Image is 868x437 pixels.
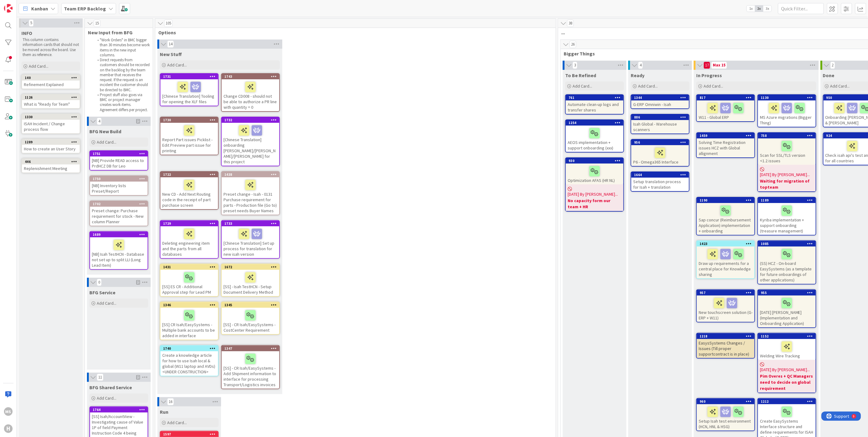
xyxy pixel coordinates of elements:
div: Max 15 [713,64,726,67]
span: 14 [167,40,174,48]
li: Project stuff also goes via BMC or project manager creates work items. Agreement differs per proj... [94,92,150,112]
a: 1750[NB] Inventory lists Preset/Report [89,175,148,196]
div: 1740Create a knowledge article for how to use Isah local & global (W11 laptop and AVDs) <UNDER CO... [160,346,218,376]
div: 140 [25,76,80,80]
div: 1702 [93,202,148,206]
span: Done [823,72,835,78]
img: Visit kanbanzone.com [4,4,13,13]
div: 1732[Chinese Translation] onboarding [PERSON_NAME]/[PERSON_NAME]/[PERSON_NAME] for this project [222,117,279,166]
span: Add Card... [704,83,723,89]
span: Add Card... [638,83,658,89]
div: [SS] ES CR - Additional Approval step for Lead PM [160,270,218,296]
div: 1130MS Azure migrations (Bigger Thing) [758,95,816,127]
div: Scan for SSL/TLS version <1.2 issues [758,138,816,165]
a: 1152Welding Wire Tracking[DATE] By [PERSON_NAME]...Pim Overes + QC Managers need to decide on glo... [757,333,816,393]
div: 1731[Chinese Translation] Tooling for opening the XLF files [160,74,218,106]
div: 930Optimization AFAS (HR NL) [566,158,623,184]
div: 1733[Chinese Translation] Set up process for translation for new isah version [222,221,279,258]
div: [SS] - CR Isah/EasySystems - Add Shipment information to interface for processing Transport/Logis... [222,351,279,389]
span: 5 [29,19,34,27]
div: Isah Global - Warehouse scanners [631,120,689,134]
div: 1431 [163,265,218,269]
div: 1597 [163,432,218,436]
div: 1218EasysSystems Changes / Issues (Till proper supportcontract is in place) [697,333,754,358]
a: 1731[Chinese Translation] Tooling for opening the XLF files [160,73,219,106]
div: 1218 [697,333,754,339]
span: 1x [747,6,755,12]
div: How to create an User Story [22,145,80,153]
input: Quick Filter... [778,3,824,14]
span: Kanban [31,5,48,12]
span: Options [158,29,548,36]
div: 1730Report Part issues Picklist - Edit Preview part issue for printing [160,117,218,155]
div: 758 [758,133,816,138]
div: 1423 [697,241,754,247]
div: 1085 [758,241,816,247]
div: New touchscreen solution (G-ERP + W11) [697,296,754,322]
div: Setup Isah test environment (HCN, HNL & HSG) [697,404,754,431]
div: 1431[SS] ES CR - Additional Approval step for Lead PM [160,264,218,296]
div: Sap concur (Reimbursement Application) implementation + onboarding [697,203,754,235]
div: 1347 [222,346,279,351]
div: 1733 [222,221,279,226]
div: (SS) HCZ - On-board EasySystems (as a template for future onboardings of other applications) [758,247,816,284]
div: Deleting engineering item and the parts from all databases [160,226,218,258]
a: 1733[Chinese Translation] Set up process for translation for new isah version [221,220,280,259]
div: 1730 [160,117,218,123]
div: 1347 [224,346,279,351]
div: 817 [700,96,754,100]
div: 957 [700,291,754,295]
li: "Work Orders" in BMC bigger than 30 minutes become work items in the new input columns. [94,38,150,58]
div: 446Replenishment Meeting [22,159,80,172]
div: [SS] CR Isah/EasySystems - Multiple bank accounts to be added in interface [160,308,218,340]
div: 1740 [160,346,218,351]
div: 1722 [160,172,218,177]
div: 761Automate clean-up logs and transfer shares [566,95,623,114]
a: 1254AEOS implementation + support onboarding (xxx) [565,119,624,153]
div: 1345[SS] - CR Isah/EasySystems - CostCenter Requirement [222,302,279,334]
div: 1729 [163,221,218,226]
div: Preset change: Purchase requirement for stock - New column Planner [90,207,148,226]
div: [SS] - Isah TestHCN - Setup Document Delivery Method [222,270,279,296]
div: MS Azure migrations (Bigger Thing) [758,100,816,127]
div: Draw up requirements for a central place for Knowledge sharing [697,247,754,278]
div: 1751 [90,151,148,156]
a: 1126What is "Ready for Team" [21,94,80,109]
a: 1218EasysSystems Changes / Issues (Till proper supportcontract is in place) [696,333,755,359]
a: 1345[SS] - CR Isah/EasySystems - CostCenter Requirement [221,302,280,335]
div: 1743 [222,74,279,79]
div: What is "Ready for Team" [22,100,80,108]
div: [NB] Isah TestHCN - Database not set up to split LLI (Long Lead Item) [90,237,148,269]
a: 960Setup Isah test environment (HCN, HNL & HSG) [696,398,755,431]
div: Optimization AFAS (HR NL) [566,164,623,184]
div: Refinement Explained [22,81,80,89]
div: [SS] - CR Isah/EasySystems - CostCenter Requirement [222,308,279,334]
div: [Chinese Translation] Set up process for translation for new isah version [222,226,279,258]
div: 1085 [761,242,816,246]
b: Pim Overes + QC Managers need to decide on global requirement [760,373,814,391]
div: 1423Draw up requirements for a central place for Knowledge sharing [697,241,754,278]
a: 1190Sap concur (Reimbursement Application) implementation + onboarding [696,197,755,235]
div: 1750[NB] Inventory lists Preset/Report [90,176,148,195]
div: 1740 [163,346,218,351]
div: Create a knowledge article for how to use Isah local & global (W11 laptop and AVDs) <UNDER CONSTR... [160,351,218,376]
div: 1438 [224,172,279,177]
span: [DATE] By [PERSON_NAME]... [760,171,810,178]
div: 957New touchscreen solution (G-ERP + W11) [697,290,754,322]
b: Waiting for migration of topteam [760,178,814,190]
a: 886Isah Global - Warehouse scanners [631,114,690,134]
div: 1431 [160,264,218,270]
div: 1330 [25,115,80,119]
div: 1459 [697,133,754,138]
a: 1751[NB] Provide READ access to PrdHCZ DB for Leo [89,150,148,171]
div: 1345 [224,303,279,307]
a: 446Replenishment Meeting [21,158,80,173]
div: 1764 [90,407,148,413]
div: [NB] Inventory lists Preset/Report [90,182,148,195]
div: 955 [758,290,816,296]
div: 1733 [224,221,279,226]
p: This column contains information cards that should not be moved across the board. Use them as ref... [23,37,79,57]
div: 1597 [160,431,218,437]
a: 1459Solving Time Registration issues HCZ with Global allignment [696,132,755,158]
div: 1212 [758,399,816,404]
